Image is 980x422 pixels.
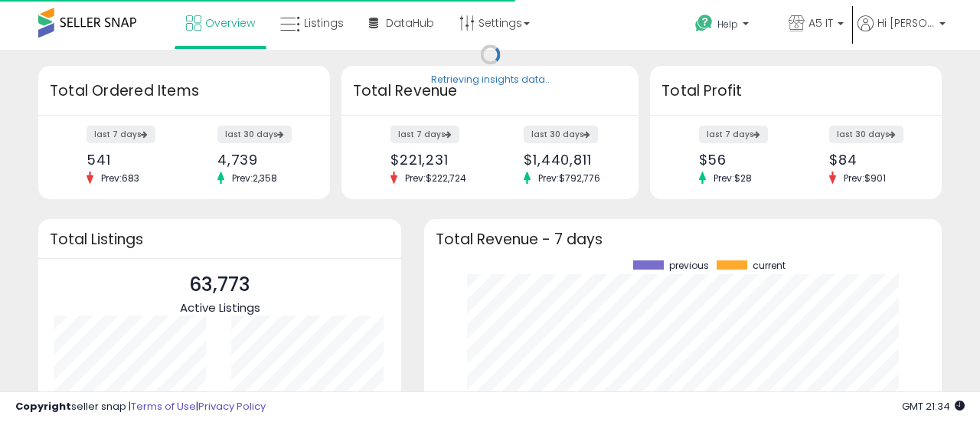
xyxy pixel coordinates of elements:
div: 4,739 [217,152,303,168]
h3: Total Profit [661,80,930,102]
span: current [753,260,786,271]
div: $221,231 [390,152,479,168]
h3: Total Ordered Items [50,80,318,102]
span: Prev: $901 [836,172,893,185]
h3: Total Revenue - 7 days [436,234,930,245]
h3: Total Revenue [353,80,627,102]
span: Active Listings [180,299,260,316]
div: 541 [87,152,172,168]
span: Prev: $792,776 [531,172,608,185]
div: $56 [699,152,785,168]
i: Get Help [694,14,714,33]
div: $84 [829,152,915,168]
div: $1,440,811 [524,152,612,168]
span: Overview [205,15,255,31]
span: Prev: 683 [93,172,147,185]
strong: Copyright [15,399,71,414]
span: 2025-09-13 21:34 GMT [902,399,965,414]
div: Retrieving insights data.. [431,74,550,87]
span: Prev: $222,724 [397,172,474,185]
span: Help [717,18,738,31]
a: Hi [PERSON_NAME] [857,15,946,50]
span: A5 IT [808,15,833,31]
span: previous [669,260,709,271]
label: last 7 days [87,126,155,143]
label: last 7 days [390,126,459,143]
span: Hi [PERSON_NAME] [877,15,935,31]
label: last 30 days [217,126,292,143]
div: seller snap | | [15,400,266,414]
a: Terms of Use [131,399,196,414]
span: Listings [304,15,344,31]
span: DataHub [386,15,434,31]
a: Help [683,2,775,50]
span: Prev: 2,358 [224,172,285,185]
span: Prev: $28 [706,172,759,185]
h3: Total Listings [50,234,390,245]
label: last 30 days [829,126,903,143]
label: last 7 days [699,126,768,143]
a: Privacy Policy [198,399,266,414]
p: 63,773 [180,270,260,299]
label: last 30 days [524,126,598,143]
